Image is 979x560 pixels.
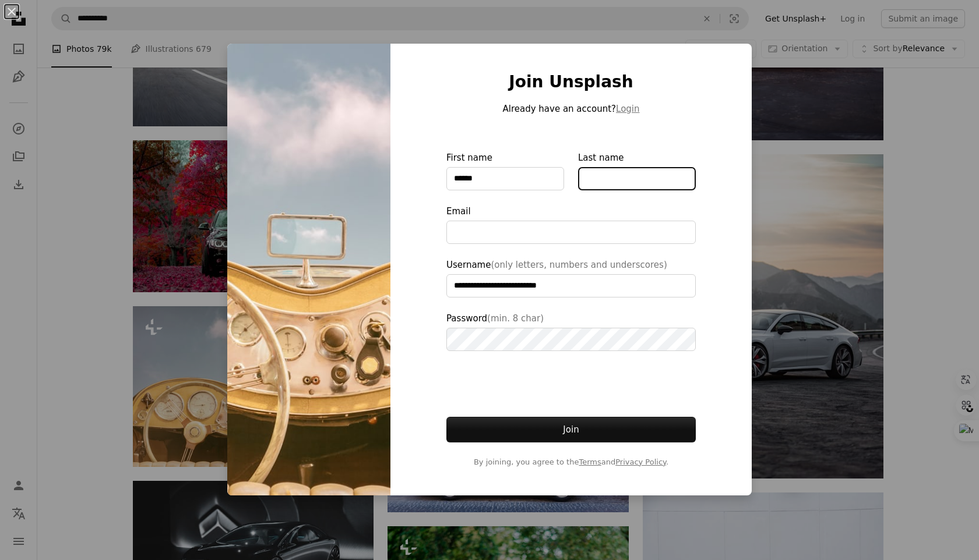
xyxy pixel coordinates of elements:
[446,274,696,297] input: Username(only letters, numbers and underscores)
[446,102,696,116] p: Already have an account?
[491,260,667,270] span: (only letters, numbers and underscores)
[446,456,696,468] span: By joining, you agree to the and .
[487,313,544,324] span: (min. 8 char)
[578,167,696,190] input: Last name
[446,258,696,297] label: Username
[446,72,696,93] h1: Join Unsplash
[446,311,696,351] label: Password
[446,151,564,190] label: First name
[615,458,666,466] a: Privacy Policy
[578,151,696,190] label: Last name
[446,221,696,244] input: Email
[446,167,564,190] input: First name
[579,458,601,466] a: Terms
[446,417,696,442] button: Join
[446,204,696,244] label: Email
[227,44,390,496] img: premium_photo-1682125831761-ba29ea80603a
[446,328,696,351] input: Password(min. 8 char)
[616,102,639,116] button: Login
